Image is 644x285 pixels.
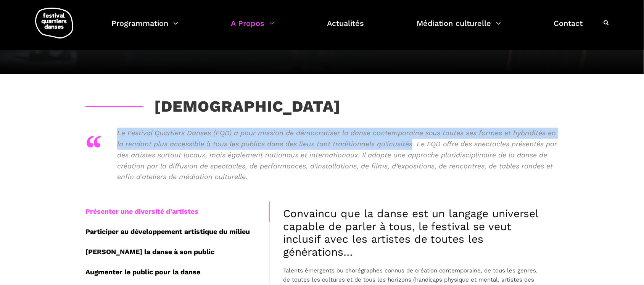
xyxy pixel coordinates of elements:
a: Actualités [327,17,364,39]
a: A Propos [231,17,274,39]
div: Participer au développement artistique du milieu [85,222,269,242]
div: Présenter une diversité d’artistes [85,202,269,222]
a: Programmation [111,17,178,39]
div: Augmenter le public pour la danse [85,262,269,282]
h3: [DEMOGRAPHIC_DATA] [85,97,341,116]
a: Contact [554,17,583,39]
img: logo-fqd-med [35,8,73,38]
div: “ [85,124,102,170]
a: Médiation culturelle [417,17,501,39]
div: [PERSON_NAME] la danse à son public [85,242,269,262]
p: Le Festival Quartiers Danses (FQD) a pour mission de démocratiser la danse contemporaine sous tou... [117,128,559,183]
h4: Convaincu que la danse est un langage universel capable de parler à tous, le festival se veut inc... [283,207,545,258]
